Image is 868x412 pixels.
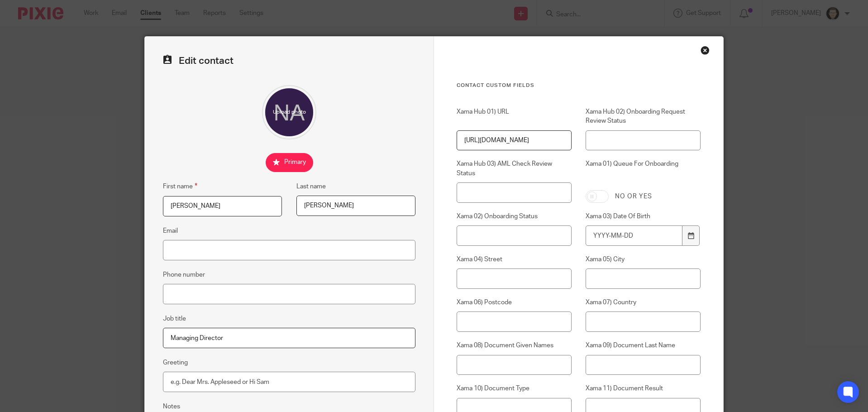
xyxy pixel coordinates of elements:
[163,226,178,235] label: Email
[457,82,701,89] h3: Contact Custom fields
[457,384,572,393] label: Xama 10) Document Type
[296,182,326,191] label: Last name
[163,181,197,192] label: First name
[457,255,572,264] label: Xama 04) Street
[586,159,701,183] label: Xama 01) Queue For Onboarding
[615,192,652,201] label: No or yes
[586,212,701,221] label: Xama 03) Date Of Birth
[163,55,415,67] h2: Edit contact
[586,225,682,246] input: YYYY-MM-DD
[586,298,701,307] label: Xama 07) Country
[586,341,701,350] label: Xama 09) Document Last Name
[701,46,710,55] div: Close this dialog window
[586,255,701,264] label: Xama 05) City
[457,341,572,350] label: Xama 08) Document Given Names
[457,107,572,126] label: Xama Hub 01) URL
[163,314,186,323] label: Job title
[163,372,415,392] input: e.g. Dear Mrs. Appleseed or Hi Sam
[457,212,572,221] label: Xama 02) Onboarding Status
[163,270,205,279] label: Phone number
[586,107,701,126] label: Xama Hub 02) Onboarding Request Review Status
[163,358,188,367] label: Greeting
[457,159,572,178] label: Xama Hub 03) AML Check Review Status
[163,402,180,411] label: Notes
[586,384,701,393] label: Xama 11) Document Result
[457,298,572,307] label: Xama 06) Postcode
